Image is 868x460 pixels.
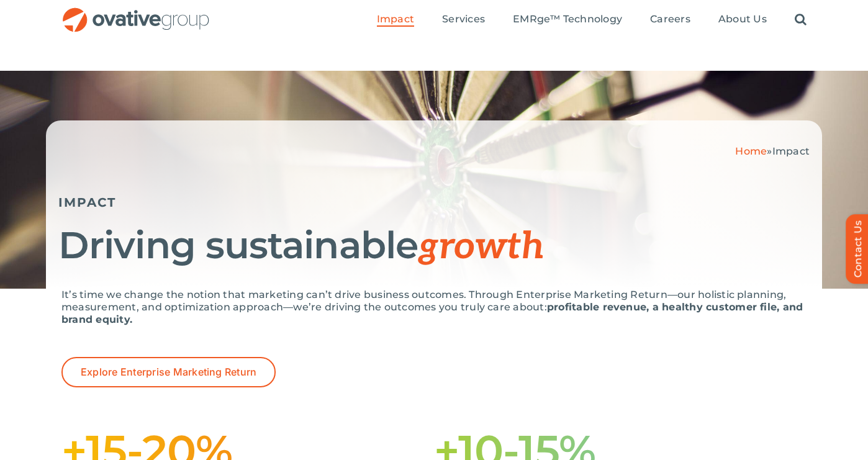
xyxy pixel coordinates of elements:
a: Services [442,13,485,27]
a: EMRge™ Technology [513,13,622,27]
strong: profitable revenue, a healthy customer file, and brand equity. [61,301,803,325]
a: Home [735,145,767,157]
span: EMRge™ Technology [513,13,622,25]
a: OG_Full_horizontal_RGB [61,6,210,18]
p: It’s time we change the notion that marketing can’t drive business outcomes. Through Enterprise M... [61,289,807,326]
span: » [735,145,810,157]
a: Search [795,13,807,27]
span: About Us [718,13,767,25]
h5: IMPACT [58,195,810,210]
span: Explore Enterprise Marketing Return [81,366,256,378]
a: Explore Enterprise Marketing Return [61,357,276,387]
span: Careers [650,13,690,25]
a: Impact [377,13,414,27]
span: Impact [377,13,414,25]
span: Services [442,13,485,25]
a: Careers [650,13,690,27]
span: growth [418,225,545,269]
span: Impact [772,145,810,157]
h1: Driving sustainable [58,225,810,267]
a: About Us [718,13,767,27]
